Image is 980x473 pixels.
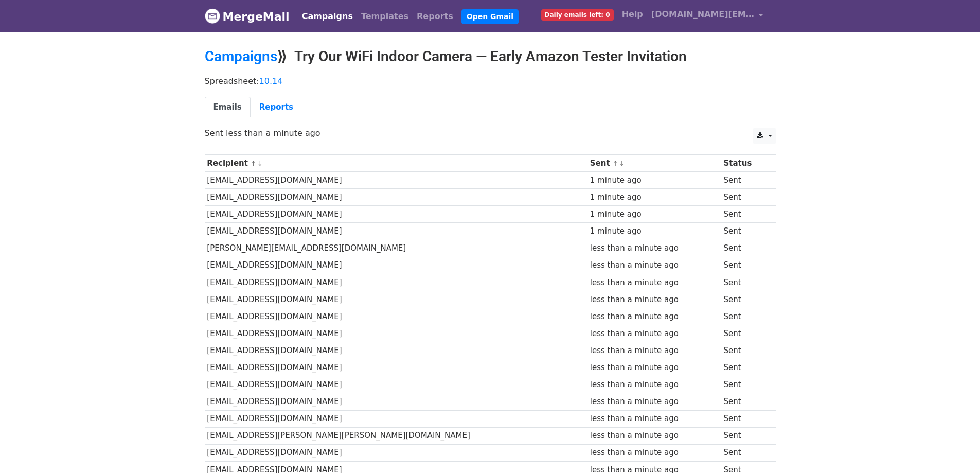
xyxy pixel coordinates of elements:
a: Open Gmail [461,9,519,24]
div: less than a minute ago [590,259,719,271]
td: Sent [721,359,769,376]
div: less than a minute ago [590,328,719,340]
th: Status [721,155,769,172]
h2: ⟫ Try Our WiFi Indoor Camera — Early Amazon Tester Invitation [205,48,776,65]
a: Templates [357,6,413,27]
td: Sent [721,410,769,427]
td: [EMAIL_ADDRESS][DOMAIN_NAME] [205,308,587,325]
td: Sent [721,393,769,410]
td: [EMAIL_ADDRESS][DOMAIN_NAME] [205,189,587,206]
td: [EMAIL_ADDRESS][DOMAIN_NAME] [205,206,587,223]
div: less than a minute ago [590,311,719,323]
td: Sent [721,342,769,359]
div: less than a minute ago [590,362,719,374]
span: Daily emails left: 0 [541,9,614,21]
td: [EMAIL_ADDRESS][DOMAIN_NAME] [205,274,587,291]
div: less than a minute ago [590,447,719,459]
td: Sent [721,291,769,308]
th: Recipient [205,155,587,172]
td: Sent [721,444,769,461]
td: [EMAIL_ADDRESS][DOMAIN_NAME] [205,410,587,427]
div: 1 minute ago [590,191,719,203]
div: less than a minute ago [590,294,719,306]
td: [PERSON_NAME][EMAIL_ADDRESS][DOMAIN_NAME] [205,240,587,257]
td: [EMAIL_ADDRESS][DOMAIN_NAME] [205,359,587,376]
td: Sent [721,325,769,342]
th: Sent [587,155,721,172]
a: Daily emails left: 0 [537,4,618,25]
div: 1 minute ago [590,208,719,220]
td: [EMAIL_ADDRESS][DOMAIN_NAME] [205,342,587,359]
td: [EMAIL_ADDRESS][DOMAIN_NAME] [205,393,587,410]
a: Emails [205,97,251,118]
a: 10.14 [259,76,283,86]
a: Campaigns [205,48,277,65]
div: less than a minute ago [590,345,719,357]
a: ↑ [251,160,256,167]
td: Sent [721,206,769,223]
div: less than a minute ago [590,242,719,254]
div: less than a minute ago [590,430,719,442]
a: Reports [251,97,302,118]
td: Sent [721,257,769,274]
a: ↓ [257,160,263,167]
td: [EMAIL_ADDRESS][DOMAIN_NAME] [205,376,587,393]
a: [DOMAIN_NAME][EMAIL_ADDRESS][PERSON_NAME][DOMAIN_NAME] [647,4,768,28]
p: Sent less than a minute ago [205,128,776,138]
p: Spreadsheet: [205,76,776,86]
a: Reports [413,6,457,27]
td: Sent [721,223,769,240]
td: [EMAIL_ADDRESS][DOMAIN_NAME] [205,291,587,308]
img: MergeMail logo [205,8,220,24]
td: [EMAIL_ADDRESS][DOMAIN_NAME] [205,325,587,342]
a: ↓ [619,160,625,167]
div: less than a minute ago [590,396,719,408]
td: [EMAIL_ADDRESS][DOMAIN_NAME] [205,172,587,189]
a: Campaigns [298,6,357,27]
td: Sent [721,240,769,257]
a: MergeMail [205,6,290,27]
div: 1 minute ago [590,225,719,237]
div: 1 minute ago [590,174,719,186]
span: [DOMAIN_NAME][EMAIL_ADDRESS][PERSON_NAME][DOMAIN_NAME] [651,8,754,21]
div: less than a minute ago [590,413,719,425]
td: [EMAIL_ADDRESS][PERSON_NAME][PERSON_NAME][DOMAIN_NAME] [205,427,587,444]
td: Sent [721,274,769,291]
td: Sent [721,427,769,444]
div: less than a minute ago [590,277,719,289]
td: Sent [721,189,769,206]
a: ↑ [613,160,618,167]
td: [EMAIL_ADDRESS][DOMAIN_NAME] [205,223,587,240]
td: [EMAIL_ADDRESS][DOMAIN_NAME] [205,257,587,274]
td: Sent [721,308,769,325]
td: Sent [721,376,769,393]
td: [EMAIL_ADDRESS][DOMAIN_NAME] [205,444,587,461]
div: less than a minute ago [590,379,719,391]
a: Help [618,4,647,25]
td: Sent [721,172,769,189]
